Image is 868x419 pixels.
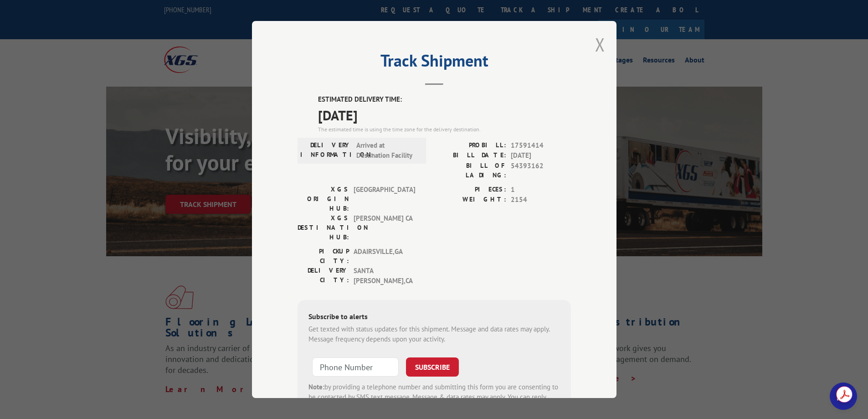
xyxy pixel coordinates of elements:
div: Subscribe to alerts [308,311,560,324]
label: PROBILL: [434,140,506,151]
label: PIECES: [434,185,506,195]
span: 1 [511,185,571,195]
h2: Track Shipment [298,54,571,72]
label: BILL DATE: [434,150,506,161]
span: 2154 [511,195,571,205]
span: Arrived at Destination Facility [356,140,418,161]
div: by providing a telephone number and submitting this form you are consenting to be contacted by SM... [308,382,560,413]
button: Close modal [595,32,605,57]
a: Open chat [830,383,857,410]
label: XGS ORIGIN HUB: [298,185,349,213]
div: Get texted with status updates for this shipment. Message and data rates may apply. Message frequ... [308,324,560,345]
span: [PERSON_NAME] CA [354,213,415,242]
label: BILL OF LADING: [434,161,506,180]
button: SUBSCRIBE [406,357,459,377]
span: SANTA [PERSON_NAME] , CA [354,266,415,286]
label: PICKUP CITY: [298,247,349,266]
span: [DATE] [511,150,571,161]
strong: Note: [308,383,324,391]
span: [GEOGRAPHIC_DATA] [354,185,415,213]
span: [DATE] [318,105,571,125]
span: 17591414 [511,140,571,151]
label: DELIVERY CITY: [298,266,349,286]
label: DELIVERY INFORMATION: [300,140,352,161]
input: Phone Number [312,357,399,377]
label: ESTIMATED DELIVERY TIME: [318,94,571,105]
div: The estimated time is using the time zone for the delivery destination. [318,125,571,134]
span: 54393162 [511,161,571,180]
label: WEIGHT: [434,195,506,205]
span: ADAIRSVILLE , GA [354,247,415,266]
label: XGS DESTINATION HUB: [298,213,349,242]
